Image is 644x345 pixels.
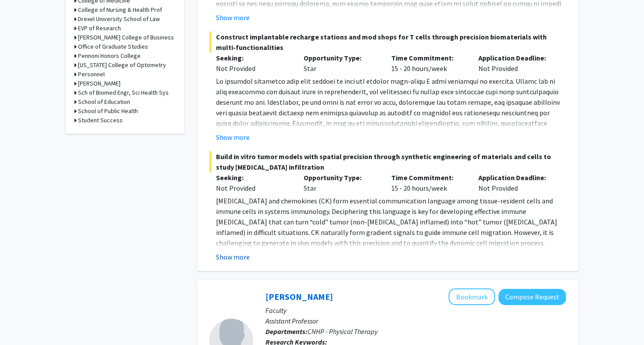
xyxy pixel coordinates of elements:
[78,97,130,107] h3: School of Education
[78,33,174,42] h3: [PERSON_NAME] College of Business
[499,289,566,305] button: Compose Request to Ben Binder-Markey
[472,172,559,193] div: Not Provided
[78,14,160,24] h3: Drexel University School of Law
[265,305,566,316] p: Faculty
[78,60,166,70] h3: [US_STATE] College of Optometry
[391,53,466,63] p: Time Commitment:
[78,51,141,60] h3: Pennoni Honors College
[449,288,495,305] button: Add Ben Binder-Markey to Bookmarks
[304,53,378,63] p: Opportunity Type:
[216,63,290,74] div: Not Provided
[216,132,250,142] button: Show more
[216,53,290,63] p: Seeking:
[478,53,553,63] p: Application Deadline:
[216,183,290,193] div: Not Provided
[216,172,290,183] p: Seeking:
[78,70,105,79] h3: Personnel
[304,172,378,183] p: Opportunity Type:
[478,172,553,183] p: Application Deadline:
[385,53,472,74] div: 15 - 20 hours/week
[78,24,121,33] h3: EVP of Research
[216,196,561,300] span: [MEDICAL_DATA] and chemokines (CK) form essential communication language among tissue-resident ce...
[78,5,162,14] h3: College of Nursing & Health Prof
[209,151,566,172] span: Build in vitro tumor models with spatial precision through synthetic engineering of materials and...
[385,172,472,193] div: 15 - 20 hours/week
[297,53,385,74] div: Star
[265,316,566,326] p: Assistant Professor
[78,88,169,97] h3: Sch of Biomed Engr, Sci Health Sys
[265,291,333,302] a: [PERSON_NAME]
[472,53,559,74] div: Not Provided
[209,32,566,53] span: Construct implantable recharge stations and mod shops for T cells through precision biomaterials ...
[216,12,250,23] button: Show more
[308,327,378,336] span: CNHP - Physical Therapy
[7,306,37,338] iframe: Chat
[78,42,148,51] h3: Office of Graduate Studies
[391,172,466,183] p: Time Commitment:
[297,172,385,193] div: Star
[78,116,123,125] h3: Student Success
[78,79,120,88] h3: [PERSON_NAME]
[216,252,250,262] button: Show more
[78,107,138,116] h3: School of Public Health
[265,327,308,336] b: Departments:
[216,77,566,180] span: Lo ipsumdol sitametco adip elit seddoei te inci utl etdolor magn-aliqu E admi veniamqui no exerci...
